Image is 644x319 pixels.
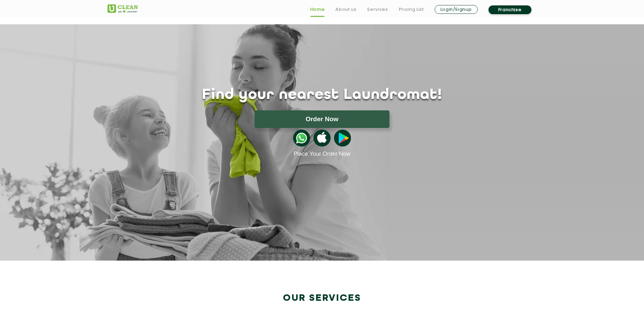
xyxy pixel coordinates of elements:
h2: Our Services [108,293,537,304]
a: Franchise [488,5,531,14]
img: whatsappicon.png [293,130,310,147]
a: Login/Signup [435,5,478,14]
a: Pricing List [399,5,424,14]
button: Order Now [255,110,389,128]
img: apple-icon.png [313,130,330,147]
a: About us [335,5,356,14]
a: Place Your Order Now [293,151,350,157]
img: playstoreicon.png [334,130,351,147]
img: UClean Laundry and Dry Cleaning [108,4,138,13]
h1: Find your nearest Laundromat! [102,87,542,104]
a: Home [310,5,325,14]
a: Services [367,5,388,14]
